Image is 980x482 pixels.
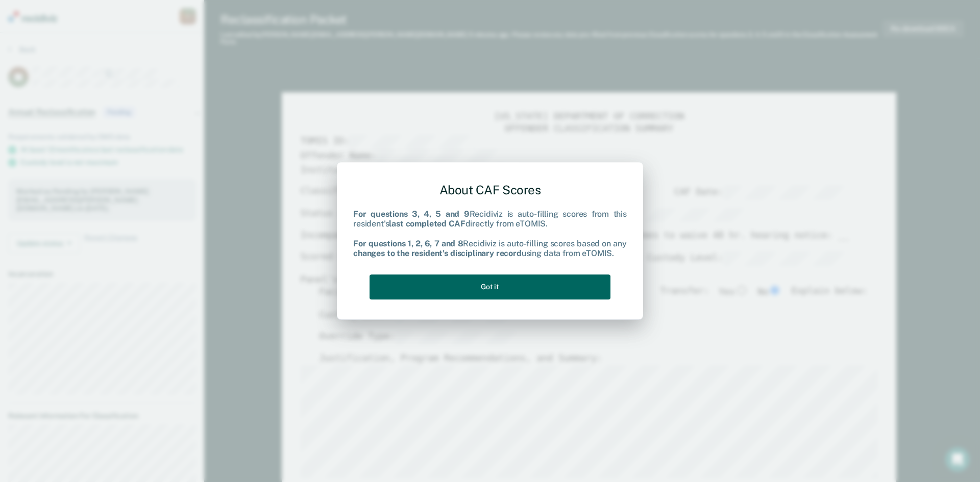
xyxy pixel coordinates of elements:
[353,174,627,206] div: About CAF Scores
[353,239,463,248] b: For questions 1, 2, 6, 7 and 8
[353,248,522,258] b: changes to the resident's disciplinary record
[389,219,465,229] b: last completed CAF
[370,274,610,299] button: Got it
[353,210,470,219] b: For questions 3, 4, 5 and 9
[353,210,627,259] div: Recidiviz is auto-filling scores from this resident's directly from eTOMIS. Recidiviz is auto-fil...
